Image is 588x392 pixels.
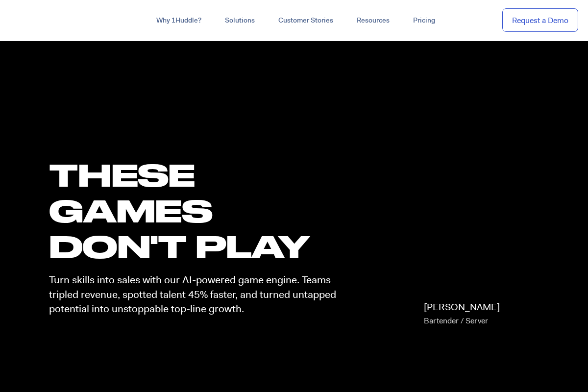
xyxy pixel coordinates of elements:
a: Why 1Huddle? [145,12,213,29]
p: Turn skills into sales with our AI-powered game engine. Teams tripled revenue, spotted talent 45%... [49,273,345,316]
a: Resources [345,12,401,29]
span: Bartender / Server [424,316,488,326]
a: Solutions [213,12,267,29]
p: [PERSON_NAME] [424,300,500,328]
a: Customer Stories [267,12,345,29]
a: Request a Demo [502,8,578,32]
h1: these GAMES DON'T PLAY [49,157,345,265]
img: ... [10,11,80,29]
a: Pricing [401,12,447,29]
